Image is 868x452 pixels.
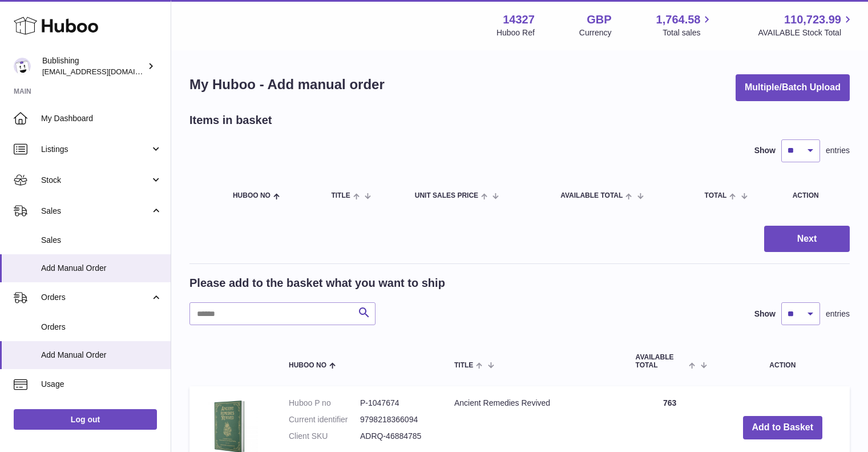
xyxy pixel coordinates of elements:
span: Title [331,192,350,199]
span: Huboo no [289,362,326,369]
button: Add to Basket [743,416,823,439]
span: My Dashboard [41,113,162,124]
span: Unit Sales Price [415,192,478,199]
span: Usage [41,379,162,390]
span: Listings [41,144,150,155]
h1: My Huboo - Add manual order [189,75,385,94]
dd: 9798218366094 [360,414,431,425]
dt: Client SKU [289,431,360,442]
strong: GBP [587,12,611,27]
span: Add Manual Order [41,263,162,274]
span: Sales [41,206,150,217]
a: 110,723.99 AVAILABLE Stock Total [758,12,854,38]
strong: 14327 [503,12,535,27]
span: Total [705,192,727,199]
div: Currency [579,27,612,38]
a: Log out [14,409,157,430]
span: Total sales [663,27,713,38]
span: Stock [41,175,150,186]
span: 1,764.58 [656,12,701,27]
dd: ADRQ-46884785 [360,431,431,442]
div: Action [793,192,838,199]
button: Next [764,226,850,253]
span: AVAILABLE Stock Total [758,27,854,38]
h2: Please add to the basket what you want to ship [189,275,445,291]
span: [EMAIL_ADDRESS][DOMAIN_NAME] [42,67,168,76]
span: Add Manual Order [41,350,162,361]
dd: P-1047674 [360,398,431,409]
label: Show [754,145,776,156]
div: Bublishing [42,55,145,77]
button: Multiple/Batch Upload [736,74,850,101]
th: Action [716,342,850,380]
span: Sales [41,235,162,246]
dt: Current identifier [289,414,360,425]
span: AVAILABLE Total [560,192,623,199]
a: 1,764.58 Total sales [656,12,714,38]
span: Orders [41,292,150,303]
span: entries [826,309,850,319]
span: 110,723.99 [784,12,841,27]
span: AVAILABLE Total [636,354,687,369]
span: Orders [41,322,162,333]
h2: Items in basket [189,113,272,128]
img: jam@bublishing.com [14,58,31,75]
div: Huboo Ref [496,27,535,38]
span: Title [454,362,473,369]
span: Huboo no [233,192,271,199]
span: entries [826,145,850,156]
dt: Huboo P no [289,398,360,409]
label: Show [754,309,776,319]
